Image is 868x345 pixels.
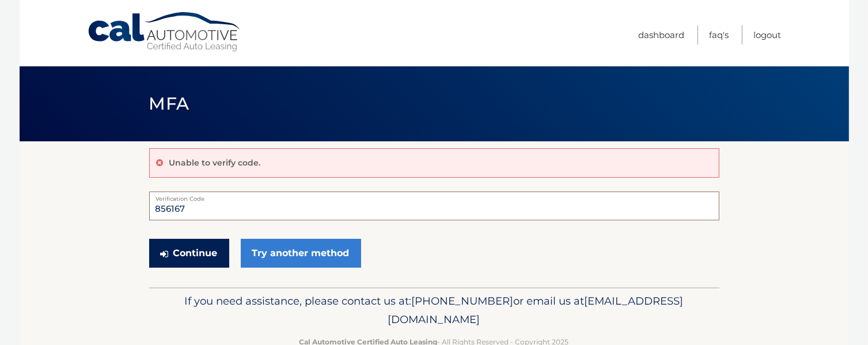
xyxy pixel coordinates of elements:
[710,25,729,44] a: FAQ's
[241,239,361,268] a: Try another method
[87,12,242,52] a: Cal Automotive
[388,294,684,326] span: [EMAIL_ADDRESS][DOMAIN_NAME]
[157,292,712,329] p: If you need assistance, please contact us at: or email us at
[149,93,189,114] span: MFA
[412,294,514,307] span: [PHONE_NUMBER]
[149,192,719,220] input: Verification Code
[149,192,719,201] label: Verification Code
[639,25,685,44] a: Dashboard
[754,25,782,44] a: Logout
[149,239,229,268] button: Continue
[169,157,261,168] p: Unable to verify code.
